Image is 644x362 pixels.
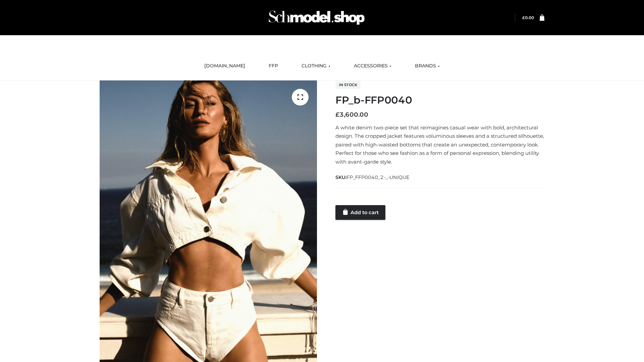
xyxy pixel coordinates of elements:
h1: FP_b-FFP0040 [335,94,544,106]
span: In stock [335,81,361,89]
span: £ [335,111,339,118]
a: Add to cart [335,205,385,220]
a: ACCESSORIES [349,59,396,73]
a: FFP [264,59,283,73]
a: CLOTHING [297,59,335,73]
bdi: 3,600.00 [335,111,368,118]
p: A white denim two-piece set that reimagines casual wear with bold, architectural design. The crop... [335,123,544,166]
a: BRANDS [410,59,445,73]
span: SKU: [335,173,410,181]
bdi: 0.00 [522,15,534,20]
a: [DOMAIN_NAME] [199,59,250,73]
a: £0.00 [522,15,534,20]
img: Schmodel Admin 964 [266,4,367,31]
span: £ [522,15,525,20]
span: FP_FFP0040_2-_-UNIQUE [346,174,410,180]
